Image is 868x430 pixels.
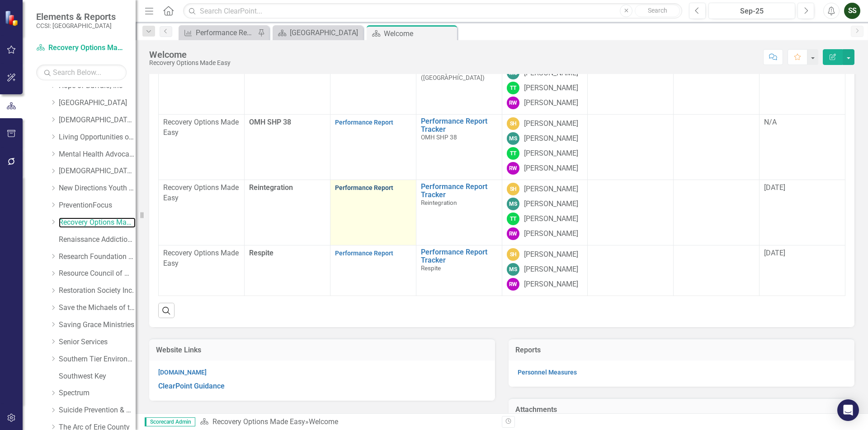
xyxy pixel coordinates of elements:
a: Performance Report Tracker [421,183,497,199]
span: Reintegration [249,183,293,192]
a: PreventionFocus [59,200,136,211]
td: Double-Click to Edit [330,49,416,115]
a: Suicide Prevention & Crisis Services [59,405,136,416]
td: Double-Click to Edit [588,180,674,245]
span: Elements & Reports [36,11,116,22]
a: Save the Michaels of the World [59,303,136,313]
td: Double-Click to Edit [159,245,245,296]
button: SS [844,3,860,19]
h3: Website Links [156,346,488,354]
div: RW [507,162,519,175]
a: New Directions Youth & Family Services, Inc. [59,183,136,194]
span: Respite [249,249,274,257]
div: [PERSON_NAME] [524,98,578,108]
td: Double-Click to Edit [759,115,845,180]
span: OMH SHP 38 [421,134,457,141]
td: Double-Click to Edit [759,245,845,296]
div: [PERSON_NAME] [524,184,578,194]
h3: Reports [515,346,848,354]
div: [PERSON_NAME] [524,83,578,93]
p: Recovery Options Made Easy [163,248,240,269]
p: Recovery Options Made Easy [163,183,240,203]
button: Sep-25 [708,3,795,19]
div: RW [507,227,519,240]
td: Double-Click to Edit [588,49,674,115]
td: Double-Click to Edit [588,115,674,180]
div: SH [507,248,519,261]
a: Performance Report [335,250,393,257]
a: Renaissance Addiction Services, Inc. [59,235,136,245]
input: Search Below... [36,65,127,80]
div: [PERSON_NAME] [524,264,578,275]
span: Reintegration [421,199,457,206]
img: ClearPoint Strategy [5,10,20,26]
button: Search [635,5,680,17]
a: Recovery Options Made Easy [59,217,136,228]
td: Double-Click to Edit [502,49,588,115]
span: [DATE] [764,183,785,192]
span: Respite [421,264,441,272]
div: Sep-25 [712,6,792,17]
div: [PERSON_NAME] [524,199,578,209]
span: BPC Long Stay - 65 ([GEOGRAPHIC_DATA]) [421,67,485,81]
div: [PERSON_NAME] [524,148,578,159]
a: [DEMOGRAPHIC_DATA] Comm Svces [59,166,136,176]
div: Performance Report [196,27,255,38]
a: Southern Tier Environments for Living [59,354,136,365]
td: Double-Click to Edit [330,115,416,180]
a: Restoration Society Inc. [59,286,136,296]
div: RW [507,97,519,109]
a: Spectrum [59,388,136,398]
span: Scorecard Admin [145,417,195,426]
div: [PERSON_NAME] [524,134,578,144]
div: [PERSON_NAME] [524,229,578,239]
a: Senior Services [59,337,136,347]
td: Double-Click to Edit Right Click for Context Menu [416,180,502,245]
div: Welcome [149,50,231,60]
div: MS [507,132,519,145]
a: Performance Report [181,27,255,38]
td: Double-Click to Edit [502,245,588,296]
div: [PERSON_NAME] [524,279,578,290]
div: N/A [764,117,840,128]
a: Performance Report [335,119,393,126]
td: Double-Click to Edit [674,180,759,245]
div: [PERSON_NAME] [524,214,578,224]
a: Personnel Measures [518,369,577,376]
a: Resource Council of WNY [59,268,136,279]
span: OMH SHP 38 [249,118,291,126]
td: Double-Click to Edit [759,49,845,115]
div: Open Intercom Messenger [837,399,859,421]
div: MS [507,198,519,210]
div: TT [507,147,519,160]
a: Performance Report [335,184,393,191]
h3: Attachments [515,406,848,414]
small: CCSI: [GEOGRAPHIC_DATA] [36,22,116,29]
a: Research Foundation of SUNY [59,252,136,262]
a: [GEOGRAPHIC_DATA] [275,27,361,38]
td: Double-Click to Edit [588,245,674,296]
div: TT [507,82,519,94]
td: Double-Click to Edit Right Click for Context Menu [416,49,502,115]
a: Performance Report Tracker [421,248,497,264]
td: Double-Click to Edit [502,115,588,180]
div: MS [507,263,519,276]
a: ClearPoint Guidance [158,382,225,390]
span: Search [648,7,667,14]
td: Double-Click to Edit [759,180,845,245]
div: » [200,417,495,427]
td: Double-Click to Edit [330,180,416,245]
td: Double-Click to Edit [674,245,759,296]
td: Double-Click to Edit [674,49,759,115]
div: SH [507,183,519,195]
span: [DATE] [764,249,785,257]
a: [DOMAIN_NAME] [158,369,207,376]
div: SH [507,117,519,130]
a: [GEOGRAPHIC_DATA] [59,98,136,108]
div: RW [507,278,519,291]
a: Recovery Options Made Easy [212,417,305,426]
a: Mental Health Advocates [59,149,136,160]
div: [PERSON_NAME] [524,163,578,174]
td: Double-Click to Edit [502,180,588,245]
